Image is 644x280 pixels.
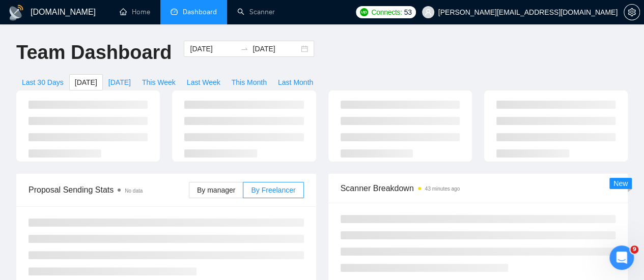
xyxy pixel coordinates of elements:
span: By manager [197,186,235,194]
span: Connects: [371,7,402,18]
span: 9 [630,245,638,254]
button: This Week [136,74,181,90]
span: No data [125,188,143,194]
span: dashboard [171,8,178,15]
span: swap-right [240,45,248,53]
a: homeHome [120,8,150,16]
button: Last Month [272,74,319,90]
span: This Week [142,77,176,88]
img: upwork-logo.png [360,8,368,16]
input: End date [253,43,299,54]
a: searchScanner [237,8,275,16]
span: Last 30 Days [22,77,64,88]
button: [DATE] [69,74,103,90]
span: user [425,9,432,16]
input: Start date [190,43,236,54]
span: Last Month [278,77,313,88]
iframe: Intercom live chat [609,245,634,270]
button: Last Week [181,74,226,90]
span: [DATE] [75,77,97,88]
time: 43 minutes ago [425,186,460,192]
span: Scanner Breakdown [341,182,616,195]
span: to [240,45,248,53]
a: setting [624,8,640,16]
img: logo [8,5,24,21]
span: This Month [232,77,267,88]
span: By Freelancer [251,186,295,194]
button: [DATE] [103,74,136,90]
span: Proposal Sending Stats [29,183,189,196]
button: setting [624,4,640,20]
span: setting [624,8,639,16]
button: Last 30 Days [16,74,69,90]
span: Last Week [187,77,220,88]
span: New [613,179,628,188]
span: Dashboard [183,8,217,16]
button: This Month [226,74,272,90]
span: 53 [404,7,412,18]
span: [DATE] [108,77,131,88]
h1: Team Dashboard [16,41,172,65]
